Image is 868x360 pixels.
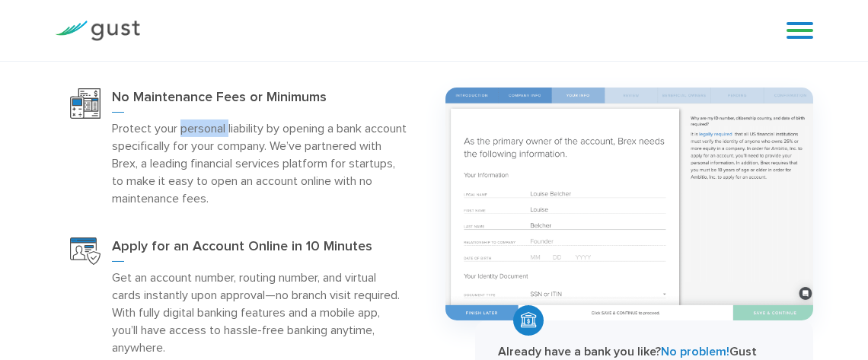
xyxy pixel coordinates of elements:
img: Gust Logo [55,21,140,41]
span: No problem! [661,344,729,358]
img: Money Icon [513,305,544,336]
img: No Maintenance [70,88,101,119]
img: 3 Open Bussiness Bank Account Wide [445,88,813,321]
p: Get an account number, routing number, and virtual cards instantly upon approval—no branch visit ... [112,269,407,356]
h3: No Maintenance Fees or Minimums [112,88,407,113]
h3: Apply for an Account Online in 10 Minutes [112,237,407,262]
img: Open Account [70,237,101,265]
p: Protect your personal liability by opening a bank account specifically for your company. We’ve pa... [112,119,407,207]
